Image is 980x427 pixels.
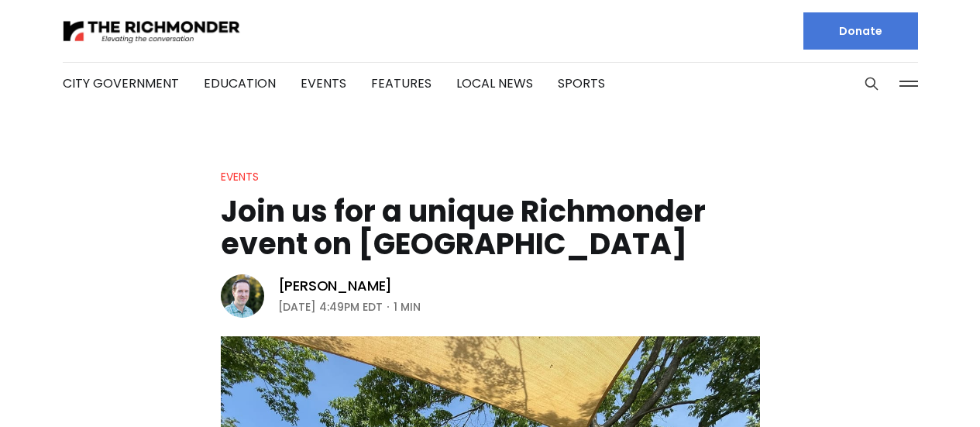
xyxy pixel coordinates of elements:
img: The Richmonder [63,18,241,45]
time: [DATE] 4:49PM EDT [278,298,383,316]
span: 1 min [394,298,421,316]
img: Michael Phillips [221,274,264,318]
button: Search this site [860,72,883,95]
a: Events [221,169,259,184]
a: City Government [63,74,179,92]
a: Education [204,74,276,92]
a: Local News [456,74,533,92]
a: Events [301,74,346,92]
h1: Join us for a unique Richmonder event on [GEOGRAPHIC_DATA] [221,195,760,260]
iframe: portal-trigger [849,351,980,427]
a: Sports [558,74,605,92]
a: [PERSON_NAME] [278,277,393,295]
a: Donate [803,12,918,50]
a: Features [371,74,432,92]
